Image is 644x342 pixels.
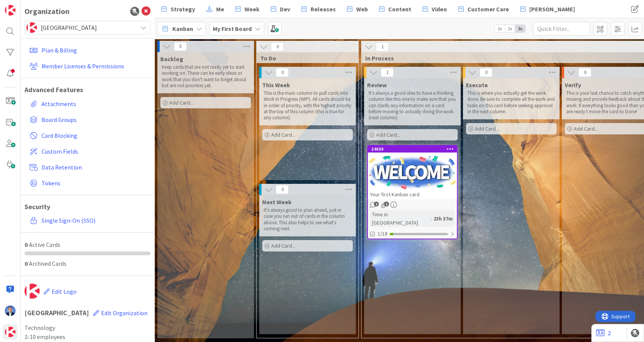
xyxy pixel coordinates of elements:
span: Custom Fields [41,147,148,156]
p: It's always good to plan ahead, just in case you run out of cards in the column above. This also ... [264,207,351,232]
b: My First Board [213,25,252,32]
img: Visit kanbanzone.com [5,5,15,15]
span: Verify [565,81,581,89]
a: Releases [297,2,340,16]
a: Strategy [157,2,200,16]
a: Single Sign-On (SSO) [26,214,151,227]
a: [PERSON_NAME] [516,2,579,16]
div: 24659Your first Kanban card [368,146,457,199]
img: avatar [5,327,15,337]
span: Add Card... [169,99,194,106]
span: 3x [515,25,525,32]
span: 0 [276,185,289,194]
span: Kanban [172,24,193,33]
div: Your first Kanban card [368,189,457,199]
span: Releases [310,5,336,14]
span: Edit Organization [101,309,148,317]
span: Customer Care [467,5,509,14]
img: DP [5,305,15,316]
h1: [GEOGRAPHIC_DATA] [25,305,151,321]
span: Web [356,5,368,14]
button: Edit Logo [43,283,77,299]
div: Organization [25,6,69,17]
span: Add Card... [475,125,499,132]
span: 1 [376,42,389,51]
span: Dev [280,5,290,14]
a: Card Blocking [26,129,151,142]
a: Board Groups [26,113,151,126]
span: Add Card... [376,131,400,138]
img: avatar [26,22,37,33]
span: Content [388,5,411,14]
span: 0 [271,42,284,51]
span: Me [216,5,224,14]
span: 0 [25,260,28,267]
span: 1 [381,68,393,77]
a: 2 [596,328,611,337]
span: : [430,214,432,223]
span: Backlog [160,55,183,63]
span: Add Card... [574,125,598,132]
span: Review [367,81,387,89]
span: Card Blocking [41,131,148,140]
div: Active Cards [25,240,151,249]
span: 2-10 employees [25,332,151,341]
a: Me [202,2,229,16]
span: 1x [495,25,505,32]
div: Archived Cards [25,259,151,268]
span: Data Retention [41,163,148,172]
a: Week [231,2,264,16]
div: Time in [GEOGRAPHIC_DATA] [370,210,430,227]
span: Edit Logo [52,288,77,295]
p: This is the main column to pull cards into Work In Progress (WIP). All cards should be in order o... [264,90,351,121]
span: Add Card... [271,131,295,138]
a: Tokens [26,176,151,190]
span: Strategy [171,5,195,14]
a: Web [343,2,372,16]
span: 1 [384,202,389,206]
span: 2x [505,25,515,32]
span: 0 [174,42,187,51]
span: Video [432,5,447,14]
input: Quick Filter... [533,22,590,35]
a: Member Licenses & Permissions [26,59,151,73]
span: To Do [260,54,349,62]
img: avatar [25,283,40,299]
span: Board Groups [41,115,148,124]
h1: Security [25,203,151,211]
span: Next Week [262,198,292,206]
a: Video [418,2,452,16]
a: Content [375,2,416,16]
h1: Advanced Features [25,86,151,94]
span: Add Card... [271,242,295,249]
a: Customer Care [454,2,513,16]
div: 24659 [368,146,457,153]
span: Tokens [41,179,148,188]
p: It's always a good idea to have a thinking column like this one to make sure that you can clarify... [369,90,456,121]
span: 1 [374,202,379,206]
span: Technology [25,323,151,332]
a: Data Retention [26,160,151,174]
button: Edit Organization [93,305,148,321]
div: 23h 37m [432,214,455,223]
p: This is where you actually get the work done. Be sure to complete all the work and tasks on this ... [467,90,555,115]
span: 0 [480,68,492,77]
a: Custom Fields [26,145,151,158]
span: 1/18 [378,230,387,238]
a: Dev [266,2,295,16]
span: 0 [276,68,289,77]
a: Plan & Billing [26,43,151,57]
p: Keep cards that are not ready yet to start working on. These can be early ideas or work that you ... [162,64,249,89]
span: This Week [262,81,290,89]
span: Execute [466,81,488,89]
span: 0 [25,241,28,248]
span: 0 [578,68,591,77]
span: Week [244,5,260,14]
span: [PERSON_NAME] [529,5,575,14]
span: [GEOGRAPHIC_DATA] [41,22,134,33]
span: Support [16,1,34,10]
a: Attachments [26,97,151,111]
div: 24659 [371,146,457,152]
